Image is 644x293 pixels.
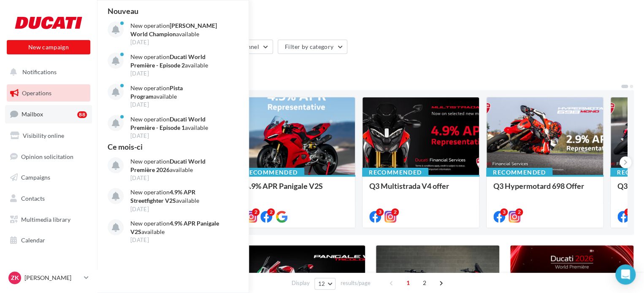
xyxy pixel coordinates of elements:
[515,208,523,216] div: 2
[7,40,90,54] button: New campaign
[615,264,636,285] div: Open Intercom Messenger
[486,168,552,177] div: Recommended
[5,127,92,145] a: Visibility online
[5,105,92,123] a: Mailbox88
[500,208,508,216] div: 3
[318,280,325,287] span: 12
[267,208,275,216] div: 2
[107,80,620,87] div: 6 operations recommended by your brand
[21,195,45,202] span: Contacts
[292,279,310,287] span: Display
[24,274,81,282] p: [PERSON_NAME]
[22,110,43,118] span: Mailbox
[21,153,73,160] span: Opinion solicitation
[376,208,384,216] div: 3
[245,182,348,199] div: 4.9% APR Panigale V2S
[418,276,431,290] span: 2
[340,279,370,287] span: results/page
[5,63,89,81] button: Notifications
[22,68,57,75] span: Notifications
[5,190,92,207] a: Contacts
[278,40,347,54] button: Filter by category
[21,174,50,181] span: Campaigns
[21,216,70,223] span: Multimedia library
[624,208,632,216] div: 3
[401,276,415,290] span: 1
[493,182,596,199] div: Q3 Hypermotard 698 Offer
[238,168,304,177] div: Recommended
[252,208,260,216] div: 2
[7,270,90,286] a: ZK [PERSON_NAME]
[23,132,64,139] span: Visibility online
[107,13,634,26] div: Marketing operations
[5,148,92,166] a: Opinion solicitation
[369,182,472,199] div: Q3 Multistrada V4 offer
[314,278,336,290] button: 12
[5,169,92,186] a: Campaigns
[5,84,92,102] a: Operations
[11,274,19,282] span: ZK
[391,208,399,216] div: 2
[22,89,51,97] span: Operations
[21,237,45,244] span: Calendar
[5,211,92,228] a: Multimedia library
[77,111,87,118] div: 88
[362,168,428,177] div: Recommended
[5,231,92,249] a: Calendar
